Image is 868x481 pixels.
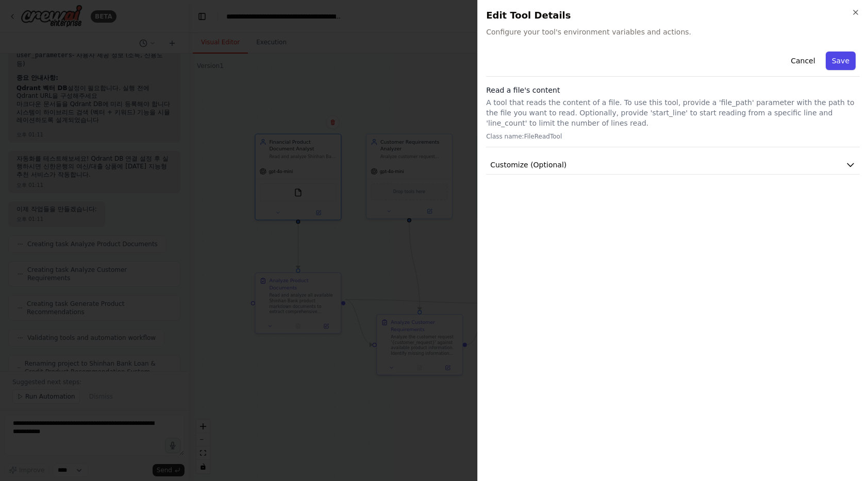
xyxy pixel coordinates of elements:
[490,160,566,170] span: Customize (Optional)
[486,27,860,37] span: Configure your tool's environment variables and actions.
[784,51,821,70] button: Cancel
[486,85,860,95] h3: Read a file's content
[486,8,860,23] h2: Edit Tool Details
[826,51,856,70] button: Save
[486,97,860,128] p: A tool that reads the content of a file. To use this tool, provide a 'file_path' parameter with t...
[486,156,860,175] button: Customize (Optional)
[486,132,860,141] p: Class name: FileReadTool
